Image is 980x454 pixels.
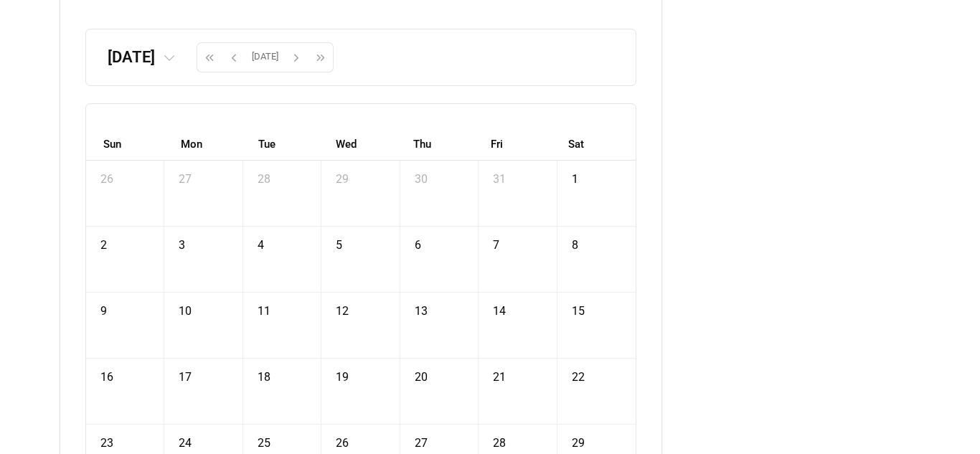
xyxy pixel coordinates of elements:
td: November 17, 2025 [164,359,242,425]
td: November 10, 2025 [164,293,242,359]
td: November 12, 2025 [321,293,400,359]
a: November 13, 2025 [407,293,435,323]
a: November 20, 2025 [407,359,435,389]
a: November 15, 2025 [565,293,592,323]
td: October 30, 2025 [400,161,479,227]
td: November 1, 2025 [557,161,636,227]
td: October 27, 2025 [164,161,242,227]
td: November 8, 2025 [557,227,636,293]
td: November 2, 2025 [86,227,164,293]
td: November 19, 2025 [321,359,400,425]
td: November 22, 2025 [557,359,636,425]
td: November 14, 2025 [479,293,557,359]
a: Monday [178,133,205,156]
a: October 30, 2025 [407,161,435,191]
a: November 1, 2025 [565,161,585,191]
a: October 27, 2025 [171,161,199,191]
td: October 28, 2025 [243,161,321,227]
td: November 7, 2025 [479,227,557,293]
td: November 16, 2025 [86,359,164,425]
a: November 8, 2025 [565,227,585,257]
button: Next month [284,42,308,72]
a: November 12, 2025 [329,293,356,323]
a: November 6, 2025 [407,227,428,257]
a: October 28, 2025 [250,161,278,191]
td: November 11, 2025 [243,293,321,359]
td: November 9, 2025 [86,293,164,359]
a: November 21, 2025 [486,359,513,389]
td: October 26, 2025 [86,161,164,227]
h2: [DATE] [108,48,182,66]
a: November 4, 2025 [250,227,271,257]
a: October 29, 2025 [329,161,356,191]
a: Friday [488,133,506,156]
button: Previous month [222,42,246,72]
td: November 4, 2025 [243,227,321,293]
a: November 3, 2025 [171,227,192,257]
a: October 26, 2025 [93,161,121,191]
td: November 3, 2025 [164,227,242,293]
td: November 13, 2025 [400,293,479,359]
button: Previous year [197,42,222,72]
a: November 9, 2025 [93,293,114,323]
a: November 5, 2025 [329,227,349,257]
td: October 31, 2025 [479,161,557,227]
a: November 19, 2025 [329,359,356,389]
td: November 15, 2025 [557,293,636,359]
a: November 11, 2025 [250,293,278,323]
a: Sunday [100,133,124,156]
a: Saturday [565,133,587,156]
button: [DATE] [246,42,284,72]
a: Thursday [410,133,434,156]
a: November 22, 2025 [565,359,592,389]
a: November 16, 2025 [93,359,121,389]
a: November 7, 2025 [486,227,507,257]
a: October 31, 2025 [486,161,513,191]
a: November 18, 2025 [250,359,278,389]
td: November 5, 2025 [321,227,400,293]
td: November 18, 2025 [243,359,321,425]
a: November 14, 2025 [486,293,513,323]
td: November 6, 2025 [400,227,479,293]
a: Wednesday [333,133,359,156]
a: Tuesday [255,133,278,156]
td: October 29, 2025 [321,161,400,227]
td: November 21, 2025 [479,359,557,425]
td: November 20, 2025 [400,359,479,425]
button: Next year [308,42,334,72]
a: November 10, 2025 [171,293,199,323]
a: November 2, 2025 [93,227,114,257]
a: November 17, 2025 [171,359,199,389]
